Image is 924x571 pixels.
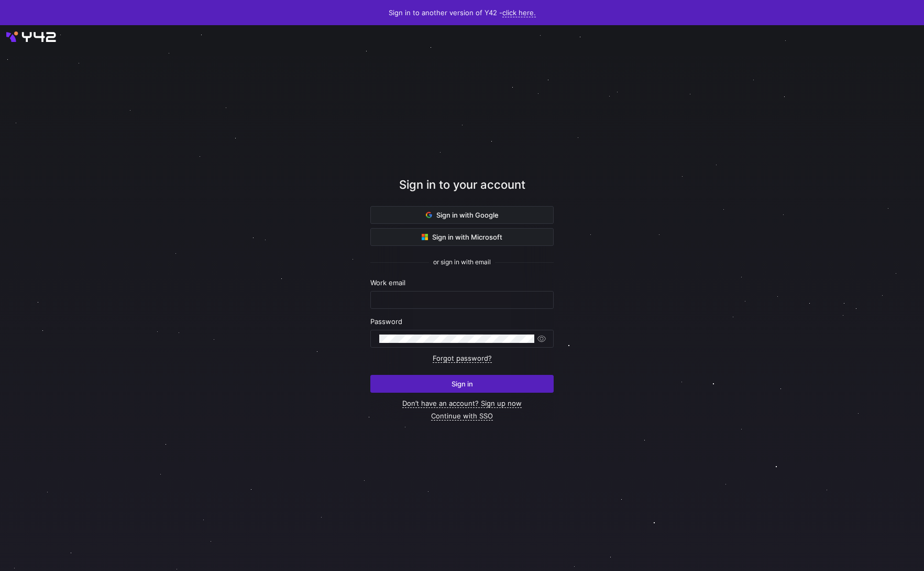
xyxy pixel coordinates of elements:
a: Don’t have an account? Sign up now [402,399,522,408]
span: Work email [370,278,405,287]
span: Sign in with Google [426,211,499,219]
button: Sign in with Microsoft [370,228,554,246]
div: Sign in to your account [370,176,554,206]
a: click here. [502,8,536,17]
a: Forgot password? [433,354,492,363]
span: Password [370,317,402,326]
button: Sign in [370,375,554,393]
a: Continue with SSO [431,412,493,421]
span: Sign in [452,380,473,388]
span: Sign in with Microsoft [422,233,502,241]
span: or sign in with email [433,258,491,266]
button: Sign in with Google [370,206,554,224]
